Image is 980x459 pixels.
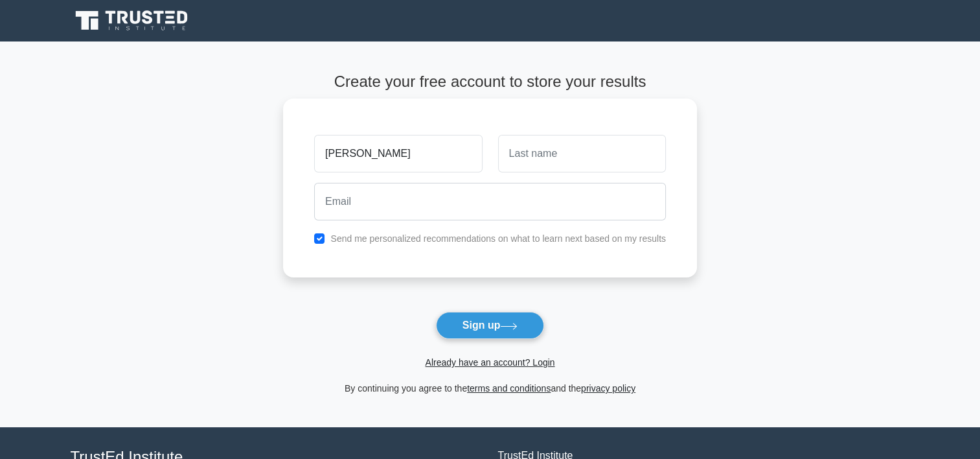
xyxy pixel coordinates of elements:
[425,357,554,368] a: Already have an account? Login
[436,312,545,339] button: Sign up
[330,233,666,244] label: Send me personalized recommendations on what to learn next based on my results
[467,383,551,394] a: terms and conditions
[314,183,666,220] input: Email
[314,135,482,172] input: First name
[275,381,705,396] div: By continuing you agree to the and the
[498,135,666,172] input: Last name
[283,73,697,91] h4: Create your free account to store your results
[581,383,635,394] a: privacy policy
